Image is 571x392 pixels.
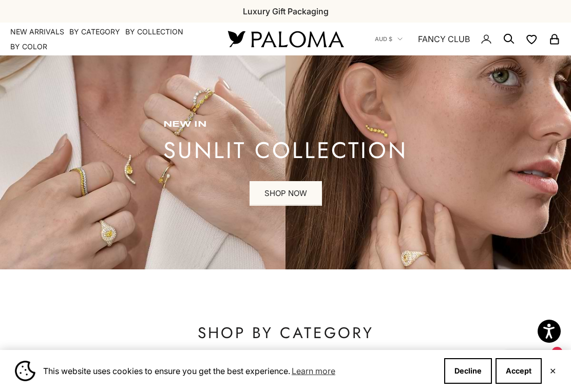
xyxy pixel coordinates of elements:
[125,27,183,37] summary: By Collection
[496,358,542,384] button: Accept
[243,5,329,18] p: Luxury Gift Packaging
[10,42,47,52] summary: By Color
[10,27,64,37] a: NEW ARRIVALS
[375,23,561,55] nav: Secondary navigation
[163,140,408,161] p: sunlit collection
[290,363,337,379] a: Learn more
[375,34,403,44] button: AUD $
[444,358,492,384] button: Decline
[10,27,203,52] nav: Primary navigation
[15,361,35,381] img: Cookie banner
[163,120,408,130] p: new in
[549,368,556,374] button: Close
[69,27,120,37] summary: By Category
[43,363,436,379] span: This website uses cookies to ensure you get the best experience.
[418,32,470,46] a: FANCY CLUB
[46,323,525,343] p: SHOP BY CATEGORY
[250,181,322,206] a: SHOP NOW
[375,34,392,44] span: AUD $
